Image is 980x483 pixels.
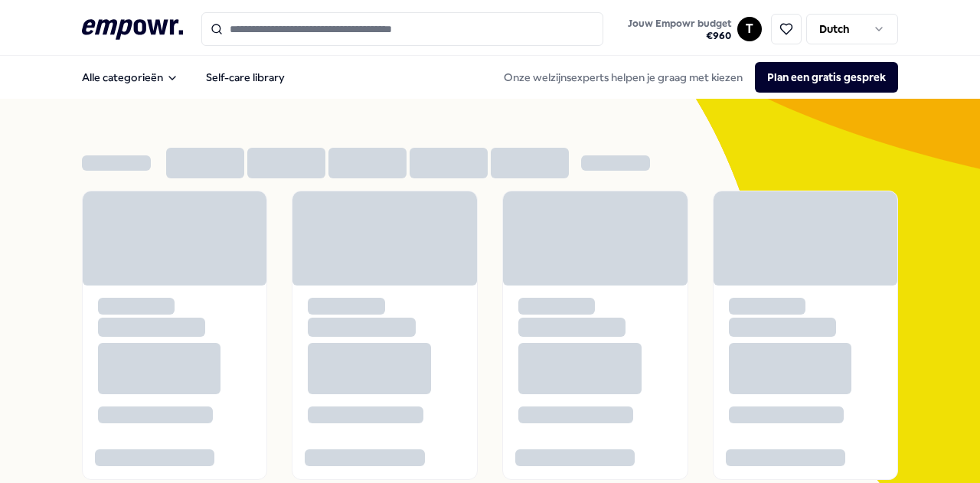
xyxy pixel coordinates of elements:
input: Search for products, categories or subcategories [201,12,604,46]
button: Jouw Empowr budget€960 [625,15,734,45]
a: Self-care library [194,62,297,93]
a: Jouw Empowr budget€960 [622,13,737,45]
button: T [737,17,762,41]
span: € 960 [628,30,731,42]
button: Alle categorieën [70,62,191,93]
button: Plan een gratis gesprek [755,62,898,93]
div: Onze welzijnsexperts helpen je graag met kiezen [492,62,898,93]
nav: Main [70,62,297,93]
span: Jouw Empowr budget [628,18,731,30]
